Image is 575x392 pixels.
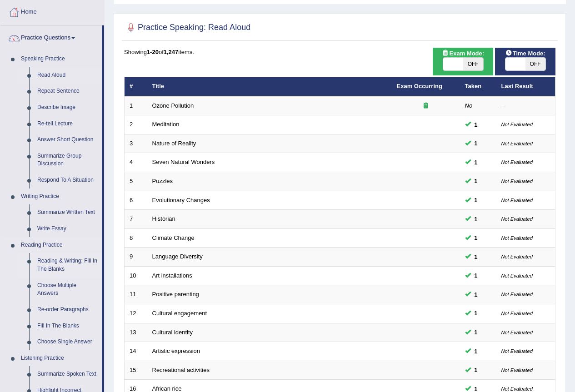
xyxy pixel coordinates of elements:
th: Taken [460,77,496,96]
span: Exam Mode: [439,49,488,58]
a: Positive parenting [152,291,199,298]
small: Not Evaluated [501,292,533,297]
span: You can still take this question [471,176,481,186]
span: You can still take this question [471,290,481,299]
span: You can still take this question [471,252,481,262]
div: Exam occurring question [397,102,455,110]
td: 9 [125,248,147,267]
span: Time Mode: [502,49,549,58]
a: Artistic expression [152,347,200,354]
a: Writing Practice [17,189,102,205]
a: Summarize Written Text [33,204,102,221]
small: Not Evaluated [501,330,533,335]
a: Evolutionary Changes [152,197,210,203]
a: Repeat Sentence [33,83,102,99]
a: Exam Occurring [397,83,442,89]
a: Cultural identity [152,329,193,336]
a: Ozone Pollution [152,102,194,109]
a: Respond To A Situation [33,172,102,189]
a: Art installations [152,272,192,279]
span: You can still take this question [471,214,481,224]
td: 1 [125,96,147,115]
td: 3 [125,134,147,153]
h2: Practice Speaking: Read Aloud [124,21,250,35]
small: Not Evaluated [501,273,533,278]
a: Choose Multiple Answers [33,278,102,302]
small: Not Evaluated [501,216,533,222]
span: You can still take this question [471,195,481,205]
b: 1,247 [164,49,179,55]
a: Practice Questions [0,25,102,48]
a: Summarize Spoken Text [33,366,102,382]
th: Last Result [496,77,555,96]
div: Show exams occurring in exams [433,48,493,75]
a: Nature of Reality [152,140,196,147]
span: You can still take this question [471,158,481,167]
b: 1-20 [147,49,159,55]
th: Title [147,77,392,96]
span: You can still take this question [471,139,481,148]
a: Write Essay [33,221,102,237]
em: No [465,102,473,109]
a: Recreational activities [152,367,210,373]
small: Not Evaluated [501,367,533,373]
small: Not Evaluated [501,386,533,392]
small: Not Evaluated [501,141,533,146]
small: Not Evaluated [501,254,533,259]
a: African rice [152,385,182,392]
a: Climate Change [152,234,195,241]
span: You can still take this question [471,233,481,243]
a: Listening Practice [17,350,102,367]
small: Not Evaluated [501,348,533,354]
a: Puzzles [152,178,173,184]
td: 4 [125,153,147,172]
td: 7 [125,210,147,229]
a: Speaking Practice [17,51,102,67]
td: 6 [125,191,147,210]
span: You can still take this question [471,271,481,280]
a: Historian [152,215,175,222]
small: Not Evaluated [501,122,533,127]
td: 14 [125,342,147,361]
a: Answer Short Question [33,132,102,148]
a: Meditation [152,121,180,128]
a: Language Diversity [152,253,203,260]
a: Summarize Group Discussion [33,148,102,172]
td: 2 [125,115,147,134]
span: OFF [525,58,545,70]
td: 15 [125,361,147,380]
td: 12 [125,304,147,323]
span: You can still take this question [471,347,481,356]
a: Seven Natural Wonders [152,159,215,165]
a: Choose Single Answer [33,334,102,350]
a: Fill In The Blanks [33,318,102,334]
span: You can still take this question [471,365,481,375]
td: 13 [125,323,147,342]
span: You can still take this question [471,120,481,129]
span: You can still take this question [471,327,481,337]
small: Not Evaluated [501,235,533,241]
small: Not Evaluated [501,198,533,203]
a: Read Aloud [33,67,102,84]
small: Not Evaluated [501,311,533,316]
a: Re-order Paragraphs [33,302,102,318]
div: Showing of items. [124,48,555,56]
small: Not Evaluated [501,179,533,184]
td: 10 [125,266,147,285]
a: Reading Practice [17,237,102,253]
td: 5 [125,172,147,191]
small: Not Evaluated [501,159,533,165]
a: Cultural engagement [152,310,207,317]
span: You can still take this question [471,308,481,318]
span: OFF [463,58,483,70]
a: Describe Image [33,99,102,116]
a: Reading & Writing: Fill In The Blanks [33,253,102,277]
a: Re-tell Lecture [33,116,102,132]
td: 11 [125,285,147,304]
td: 8 [125,228,147,248]
th: # [125,77,147,96]
div: – [501,102,550,110]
